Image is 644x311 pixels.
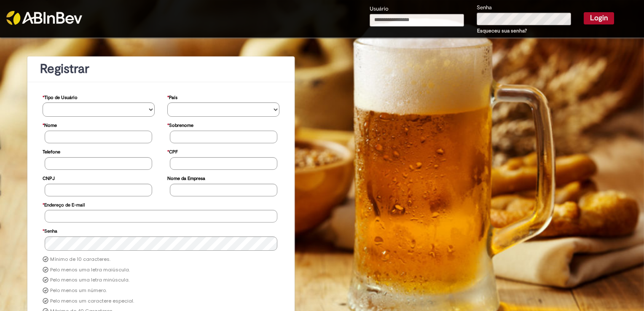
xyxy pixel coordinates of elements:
[43,172,55,184] label: CNPJ
[370,5,389,13] label: Usuário
[43,224,57,236] label: Senha
[167,145,178,157] label: CPF
[43,91,78,103] label: Tipo de Usuário
[50,277,129,284] label: Pelo menos uma letra minúscula.
[477,4,492,12] label: Senha
[50,256,110,263] label: Mínimo de 10 caracteres.
[43,198,85,210] label: Endereço de E-mail
[43,118,57,131] label: Nome
[50,298,134,305] label: Pelo menos um caractere especial.
[50,287,107,294] label: Pelo menos um número.
[43,145,60,157] label: Telefone
[167,118,193,131] label: Sobrenome
[167,172,205,184] label: Nome da Empresa
[6,11,82,25] img: ABInbev-white.png
[167,91,177,103] label: País
[40,62,282,76] h1: Registrar
[477,27,527,34] a: Esqueceu sua senha?
[584,12,614,24] button: Login
[50,267,130,273] label: Pelo menos uma letra maiúscula.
